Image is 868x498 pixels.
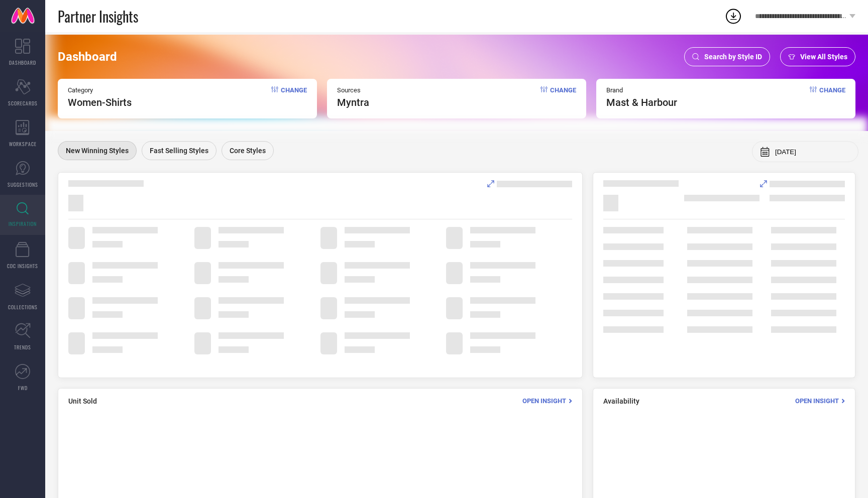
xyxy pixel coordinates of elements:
[66,147,129,155] span: New Winning Styles
[795,396,845,406] div: Open Insight
[606,96,677,108] span: mast & harbour
[775,148,850,156] input: Select month
[7,262,38,270] span: CDC INSIGHTS
[281,86,307,108] span: Change
[58,6,138,27] span: Partner Insights
[18,384,28,392] span: FWD
[337,96,369,108] span: myntra
[337,86,369,94] span: Sources
[230,147,266,155] span: Core Styles
[487,180,572,187] div: Analyse
[8,303,38,311] span: COLLECTIONS
[68,86,132,94] span: Category
[8,99,38,107] span: SCORECARDS
[522,397,566,405] span: Open Insight
[606,86,677,94] span: Brand
[68,96,132,108] span: Women-Shirts
[760,180,845,187] div: Analyse
[68,397,97,405] span: Unit Sold
[724,7,742,25] div: Open download list
[9,59,36,66] span: DASHBOARD
[8,181,38,188] span: SUGGESTIONS
[704,53,762,61] span: Search by Style ID
[9,140,37,148] span: WORKSPACE
[14,343,31,351] span: TRENDS
[9,220,37,227] span: INSPIRATION
[800,53,847,61] span: View All Styles
[603,397,639,405] span: Availability
[522,396,572,406] div: Open Insight
[795,397,839,405] span: Open Insight
[58,50,117,64] span: Dashboard
[819,86,845,108] span: Change
[150,147,208,155] span: Fast Selling Styles
[550,86,576,108] span: Change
